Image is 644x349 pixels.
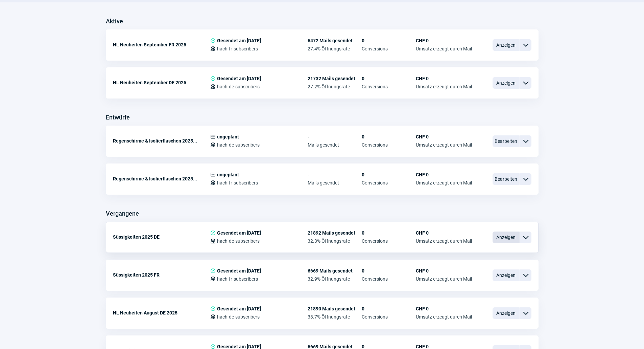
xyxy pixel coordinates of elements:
[308,238,362,244] span: 32.3% Öffnungsrate
[308,306,362,311] span: 21890 Mails gesendet
[416,230,472,236] span: CHF 0
[217,238,260,244] span: hach-de-subscribers
[106,208,139,219] h3: Vergangene
[362,306,416,311] span: 0
[416,84,472,89] span: Umsatz erzeugt durch Mail
[217,142,260,148] span: hach-de-subscribers
[217,306,261,311] span: Gesendet am [DATE]
[493,173,520,185] span: Bearbeiten
[308,46,362,51] span: 27.4% Öffnungsrate
[308,38,362,43] span: 6472 Mails gesendet
[416,38,472,43] span: CHF 0
[362,142,416,148] span: Conversions
[362,38,416,43] span: 0
[308,84,362,89] span: 27.2% Öffnungsrate
[113,38,210,51] div: NL Neuheiten September FR 2025
[362,276,416,282] span: Conversions
[217,314,260,320] span: hach-de-subscribers
[308,314,362,320] span: 33.7% Öffnungsrate
[416,268,472,274] span: CHF 0
[416,142,472,148] span: Umsatz erzeugt durch Mail
[416,306,472,311] span: CHF 0
[416,134,472,139] span: CHF 0
[362,76,416,81] span: 0
[217,76,261,81] span: Gesendet am [DATE]
[416,238,472,244] span: Umsatz erzeugt durch Mail
[308,172,362,177] span: -
[416,180,472,186] span: Umsatz erzeugt durch Mail
[217,230,261,236] span: Gesendet am [DATE]
[362,314,416,320] span: Conversions
[113,268,210,282] div: Süssigkeiten 2025 FR
[493,307,520,319] span: Anzeigen
[416,76,472,81] span: CHF 0
[217,46,258,51] span: hach-fr-subscribers
[308,142,362,148] span: Mails gesendet
[106,16,123,27] h3: Aktive
[217,172,239,177] span: ungeplant
[217,134,239,139] span: ungeplant
[217,268,261,274] span: Gesendet am [DATE]
[493,269,520,281] span: Anzeigen
[113,76,210,89] div: NL Neuheiten September DE 2025
[362,134,416,139] span: 0
[493,39,520,51] span: Anzeigen
[362,268,416,274] span: 0
[113,134,210,148] div: Regenschirme & Isolierflaschen 2025...
[113,230,210,244] div: Süssigkeiten 2025 DE
[493,232,520,243] span: Anzeigen
[362,46,416,51] span: Conversions
[308,268,362,274] span: 6669 Mails gesendet
[217,38,261,43] span: Gesendet am [DATE]
[416,314,472,320] span: Umsatz erzeugt durch Mail
[416,46,472,51] span: Umsatz erzeugt durch Mail
[493,77,520,89] span: Anzeigen
[217,84,260,89] span: hach-de-subscribers
[362,172,416,177] span: 0
[308,276,362,282] span: 32.9% Öffnungsrate
[362,238,416,244] span: Conversions
[217,180,258,186] span: hach-fr-subscribers
[113,306,210,320] div: NL Neuheiten August DE 2025
[493,135,520,147] span: Bearbeiten
[308,180,362,186] span: Mails gesendet
[308,230,362,236] span: 21892 Mails gesendet
[217,276,258,282] span: hach-fr-subscribers
[113,172,210,186] div: Regenschirme & Isolierflaschen 2025...
[362,230,416,236] span: 0
[106,112,130,123] h3: Entwürfe
[416,172,472,177] span: CHF 0
[362,84,416,89] span: Conversions
[416,276,472,282] span: Umsatz erzeugt durch Mail
[362,180,416,186] span: Conversions
[308,134,362,139] span: -
[308,76,362,81] span: 21732 Mails gesendet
